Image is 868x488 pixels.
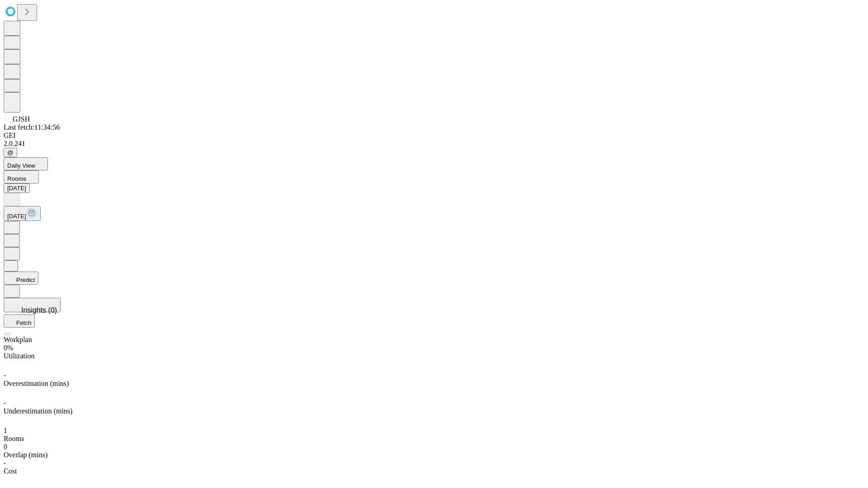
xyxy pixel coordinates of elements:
[7,175,26,182] span: Rooms
[4,407,72,415] span: Underestimation (mins)
[4,399,6,407] span: -
[4,183,30,193] button: [DATE]
[4,380,69,387] span: Overestimation (mins)
[4,131,864,140] div: GEI
[4,272,38,285] button: Predict
[4,123,60,131] span: Last fetch: 11:34:56
[4,459,6,467] span: -
[4,352,34,360] span: Utilization
[4,140,864,148] div: 2.0.241
[4,157,48,170] button: Daily View
[4,170,39,183] button: Rooms
[13,115,30,123] span: GJSH
[4,148,17,157] button: @
[4,435,24,442] span: Rooms
[4,298,61,312] button: Insights (0)
[7,162,35,169] span: Daily View
[4,314,35,328] button: Fetch
[21,306,57,314] span: Insights (0)
[4,427,7,434] span: 1
[7,149,14,156] span: @
[4,467,17,475] span: Cost
[4,336,32,343] span: Workplan
[4,206,41,221] button: [DATE]
[4,344,13,352] span: 0%
[4,371,6,379] span: -
[4,451,47,459] span: Overlap (mins)
[7,213,26,220] span: [DATE]
[4,443,7,450] span: 0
